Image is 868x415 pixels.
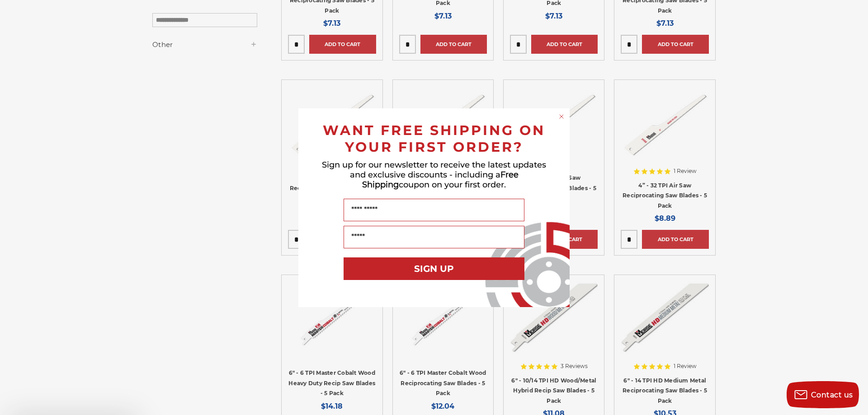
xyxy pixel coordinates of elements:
[787,381,859,408] button: Contact us
[323,122,545,155] span: WANT FREE SHIPPING ON YOUR FIRST ORDER?
[322,160,546,190] span: Sign up for our newsletter to receive the latest updates and exclusive discounts - including a co...
[344,257,524,280] button: SIGN UP
[362,170,519,190] span: Free Shipping
[811,391,853,399] span: Contact us
[557,112,566,121] button: Close dialog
